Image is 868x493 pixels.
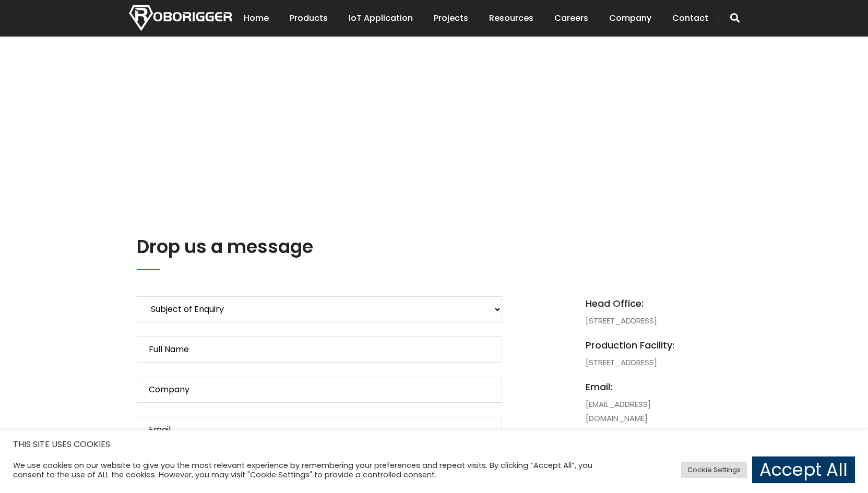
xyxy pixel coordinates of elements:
[586,296,700,328] li: [STREET_ADDRESS]
[609,2,651,34] a: Company
[586,380,700,425] li: [EMAIL_ADDRESS][DOMAIN_NAME]
[137,234,716,259] h2: Drop us a message
[13,461,602,479] div: We use cookies on our website to give you the most relevant experience by remembering your prefer...
[752,456,855,483] a: Accept All
[489,2,533,34] a: Resources
[586,338,700,352] span: Production Facility:
[13,438,855,451] h5: THIS SITE USES COOKIES
[681,462,747,478] a: Cookie Settings
[349,2,413,34] a: IoT Application
[586,338,700,369] li: [STREET_ADDRESS]
[434,2,468,34] a: Projects
[586,380,700,394] span: email:
[554,2,588,34] a: Careers
[244,2,269,34] a: Home
[290,2,328,34] a: Products
[586,296,700,310] span: Head Office:
[672,2,708,34] a: Contact
[129,5,232,31] img: Nortech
